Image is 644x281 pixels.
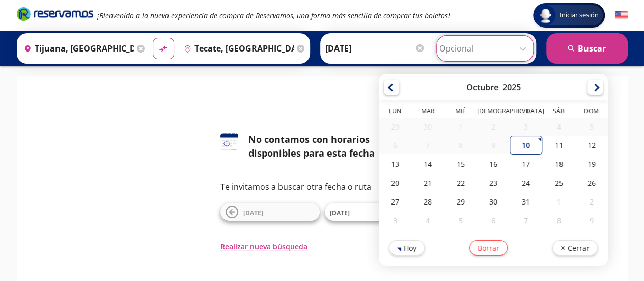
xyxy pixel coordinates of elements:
div: 07-Oct-25 [411,136,444,154]
th: Martes [411,107,444,118]
div: 30-Oct-25 [477,192,510,211]
input: Buscar Origen [20,36,134,61]
div: 15-Oct-25 [444,155,477,173]
input: Buscar Destino [180,36,294,61]
a: Brand Logo [17,6,93,24]
input: Elegir Fecha [325,36,425,61]
div: 21-Oct-25 [411,173,444,192]
div: 06-Nov-25 [477,211,510,230]
div: 04-Nov-25 [411,211,444,230]
div: 01-Oct-25 [444,118,477,136]
div: 12-Oct-25 [575,136,608,155]
div: 27-Oct-25 [379,192,411,211]
em: ¡Bienvenido a la nueva experiencia de compra de Reservamos, una forma más sencilla de comprar tus... [97,11,450,20]
span: [DATE] [243,209,263,217]
div: 02-Nov-25 [575,192,608,211]
div: 28-Oct-25 [411,192,444,211]
input: Opcional [439,36,530,61]
div: 31-Oct-25 [510,192,542,211]
div: 30-Sep-25 [411,118,444,136]
div: 18-Oct-25 [543,155,575,173]
div: 02-Oct-25 [477,118,510,136]
div: 14-Oct-25 [411,155,444,173]
div: 20-Oct-25 [379,173,411,192]
div: 03-Oct-25 [510,118,542,136]
div: No contamos con horarios disponibles para esta fecha [248,133,424,160]
p: Te invitamos a buscar otra fecha o ruta [220,181,424,193]
div: 2025 [502,82,521,93]
button: Realizar nueva búsqueda [220,241,307,252]
button: Borrar [469,240,508,256]
div: 29-Sep-25 [379,118,411,136]
div: 07-Nov-25 [510,211,542,230]
div: 09-Nov-25 [575,211,608,230]
div: 25-Oct-25 [543,173,575,192]
div: 22-Oct-25 [444,173,477,192]
div: 05-Oct-25 [575,118,608,136]
div: 26-Oct-25 [575,173,608,192]
span: [DATE] [330,209,350,217]
div: Octubre [466,82,498,93]
button: Buscar [546,33,628,64]
button: English [615,9,628,22]
div: 06-Oct-25 [379,136,411,154]
button: Cerrar [552,240,598,256]
th: Jueves [477,107,510,118]
div: 13-Oct-25 [379,155,411,173]
th: Viernes [510,107,542,118]
div: 08-Oct-25 [444,136,477,154]
div: 29-Oct-25 [444,192,477,211]
div: 01-Nov-25 [543,192,575,211]
button: [DATE] [220,203,320,221]
div: 19-Oct-25 [575,155,608,173]
div: 16-Oct-25 [477,155,510,173]
div: 23-Oct-25 [477,173,510,192]
div: 08-Nov-25 [543,211,575,230]
div: 11-Oct-25 [543,136,575,155]
th: Lunes [379,107,411,118]
div: 10-Oct-25 [510,136,542,155]
div: 24-Oct-25 [510,173,542,192]
th: Miércoles [444,107,477,118]
div: 04-Oct-25 [543,118,575,136]
i: Brand Logo [17,6,93,21]
div: 09-Oct-25 [477,136,510,154]
button: Hoy [389,240,425,256]
div: 17-Oct-25 [510,155,542,173]
div: 05-Nov-25 [444,211,477,230]
th: Sábado [543,107,575,118]
span: Iniciar sesión [555,10,603,20]
div: 03-Nov-25 [379,211,411,230]
th: Domingo [575,107,608,118]
button: [DATE] [325,203,424,221]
